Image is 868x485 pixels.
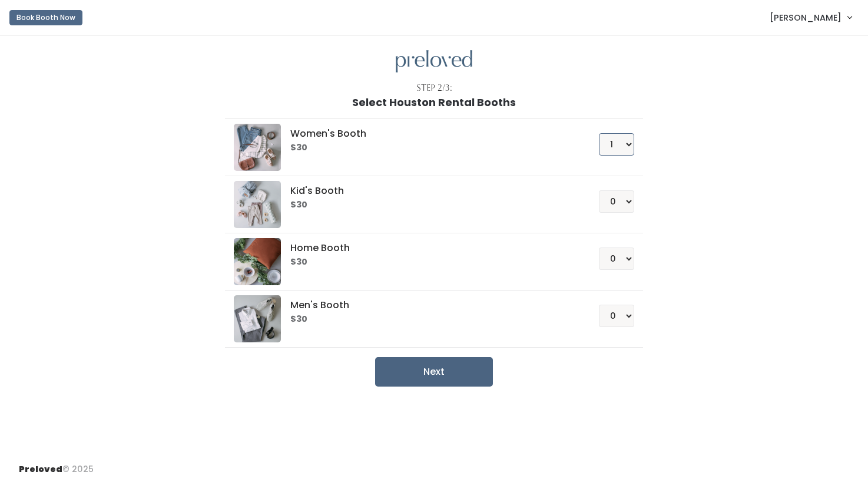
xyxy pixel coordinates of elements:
[416,82,452,94] div: Step 2/3:
[290,300,570,311] h5: Men's Booth
[290,128,570,139] h5: Women's Booth
[290,243,570,253] h5: Home Booth
[290,186,570,196] h5: Kid's Booth
[758,5,863,30] a: [PERSON_NAME]
[375,357,493,387] button: Next
[234,124,281,171] img: preloved logo
[234,238,281,285] img: preloved logo
[290,258,570,267] h6: $30
[234,181,281,228] img: preloved logo
[352,97,516,108] h1: Select Houston Rental Booths
[234,295,281,342] img: preloved logo
[770,11,842,24] span: [PERSON_NAME]
[9,10,82,25] button: Book Booth Now
[290,315,570,324] h6: $30
[19,454,94,476] div: © 2025
[9,5,82,31] a: Book Booth Now
[396,50,472,73] img: preloved logo
[290,143,570,153] h6: $30
[19,463,62,475] span: Preloved
[290,200,570,210] h6: $30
